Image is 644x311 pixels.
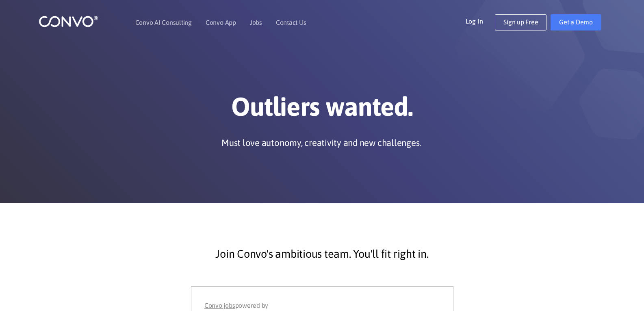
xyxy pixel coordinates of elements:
[97,91,548,128] h1: Outliers wanted.
[103,244,542,264] p: Join Convo's ambitious team. You'll fit right in.
[551,14,601,30] a: Get a Demo
[250,19,262,26] a: Jobs
[466,14,495,27] a: Log In
[495,14,546,30] a: Sign up Free
[135,19,192,26] a: Convo AI Consulting
[221,137,421,149] p: Must love autonomy, creativity and new challenges.
[39,15,98,28] img: logo_1.png
[276,19,306,26] a: Contact Us
[206,19,236,26] a: Convo App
